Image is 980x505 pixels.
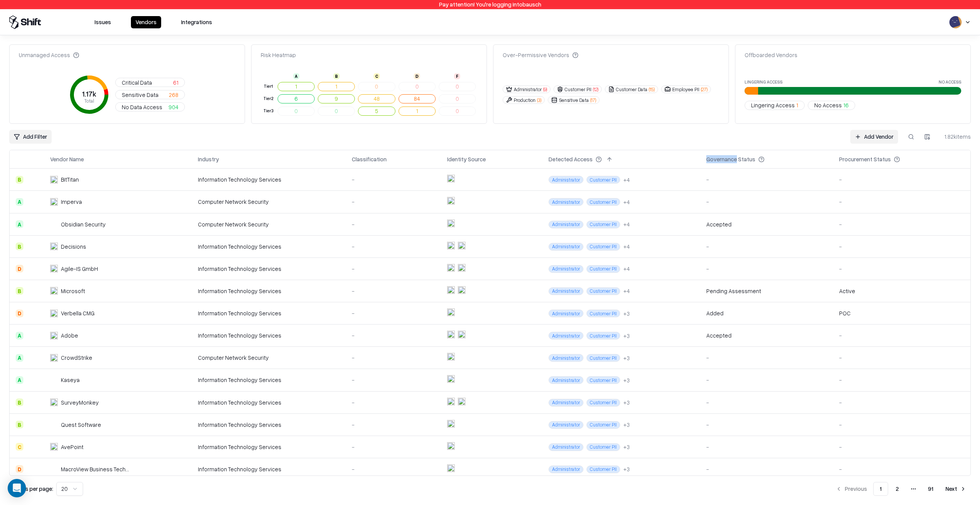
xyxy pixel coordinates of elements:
[623,398,630,407] div: + 3
[940,133,971,141] div: 1.82k items
[50,332,58,339] img: Adobe
[198,331,340,339] div: Information Technology Services
[16,398,23,406] div: B
[623,198,630,206] div: + 4
[399,107,436,116] button: 1
[9,130,52,144] button: Add Filter
[262,95,274,102] div: Tier 2
[706,376,827,384] div: -
[808,101,855,110] button: No Access16
[623,243,630,251] button: +4
[82,90,96,98] tspan: 1.17k
[549,354,583,362] span: Administrator
[8,479,26,497] div: Open Intercom Messenger
[61,287,85,295] div: Microsoft
[623,421,630,429] button: +3
[586,354,620,362] span: Customer PII
[50,443,58,451] img: AvePoint
[352,265,435,273] div: -
[549,265,583,273] span: Administrator
[586,399,620,407] span: Customer PII
[447,353,455,361] img: entra.microsoft.com
[333,73,340,79] div: B
[115,102,185,111] button: No Data Access904
[706,287,761,295] div: Pending Assessment
[623,220,630,228] div: + 4
[414,73,420,79] div: D
[890,482,905,496] button: 2
[16,176,23,184] div: B
[549,198,583,206] span: Administrator
[50,376,58,384] img: Kaseya
[605,85,658,93] button: Customer Data(15)
[548,96,599,104] button: Sensitive Data(17)
[843,101,849,109] span: 16
[922,482,939,496] button: 91
[661,85,711,93] button: Employee PII(27)
[549,421,583,429] span: Administrator
[623,354,630,362] div: + 3
[839,198,964,206] div: -
[198,398,340,407] div: Information Technology Services
[706,243,827,251] div: -
[50,243,58,250] img: Decisions
[706,220,732,228] div: Accepted
[706,331,732,339] div: Accepted
[16,354,23,362] div: A
[198,265,340,273] div: Information Technology Services
[447,464,455,472] img: entra.microsoft.com
[839,175,964,184] div: -
[623,265,630,273] div: + 4
[623,465,630,473] div: + 3
[61,376,80,384] div: Kaseya
[198,443,340,451] div: Information Technology Services
[751,101,795,109] span: Lingering Access
[198,465,340,473] div: Information Technology Services
[458,242,465,249] img: microsoft365.com
[50,310,58,317] img: Verbella CMG
[745,80,782,84] label: Lingering Access
[61,309,95,317] div: Verbella CMG
[623,265,630,273] button: +4
[131,16,161,28] button: Vendors
[198,220,340,228] div: Computer Network Security
[586,376,620,384] span: Customer PII
[549,176,583,184] span: Administrator
[50,421,58,428] img: Quest Software
[447,442,455,450] img: entra.microsoft.com
[61,354,92,362] div: CrowdStrike
[61,465,130,473] div: MacroView Business Technology
[831,482,971,496] nav: pagination
[122,91,158,99] span: Sensitive Data
[833,302,970,325] td: POC
[586,198,620,206] span: Customer PII
[352,354,435,362] div: -
[623,287,630,295] button: +4
[352,398,435,407] div: -
[198,309,340,317] div: Information Technology Services
[549,287,583,295] span: Administrator
[706,354,827,362] div: -
[458,286,465,294] img: microsoft365.com
[169,91,178,99] span: 268
[352,443,435,451] div: -
[50,398,58,406] img: SurveyMonkey
[706,398,827,407] div: -
[549,310,583,317] span: Administrator
[623,398,630,407] button: +3
[50,155,84,163] div: Vendor Name
[745,101,805,110] button: Lingering Access1
[50,198,58,206] img: Imperva
[16,198,23,206] div: A
[16,243,23,250] div: B
[623,465,630,473] button: +3
[50,265,58,272] img: Agile-IS GmbH
[61,265,98,273] div: Agile-IS GmbH
[50,354,58,362] img: CrowdStrike
[447,155,486,163] div: Identity Source
[623,176,630,184] div: + 4
[586,466,620,473] span: Customer PII
[198,175,340,184] div: Information Technology Services
[61,243,86,251] div: Decisions
[586,332,620,339] span: Customer PII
